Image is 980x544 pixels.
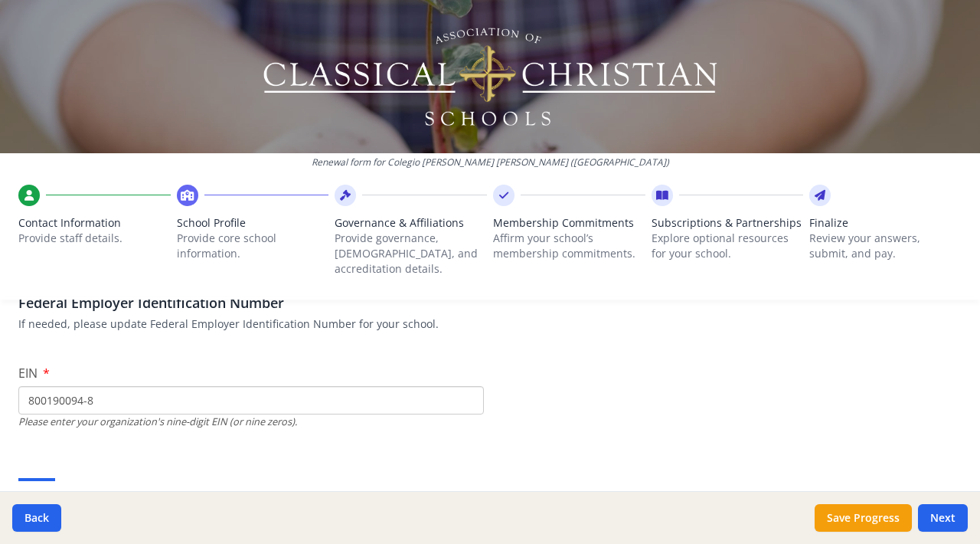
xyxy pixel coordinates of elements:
p: Provide core school information. [177,231,329,261]
span: Governance & Affiliations [335,215,487,231]
span: Finalize [809,215,962,231]
p: Provide staff details. [18,231,171,246]
p: Provide governance, [DEMOGRAPHIC_DATA], and accreditation details. [335,231,487,277]
h3: Public Information [18,487,962,509]
p: Affirm your school’s membership commitments. [493,231,645,261]
span: Subscriptions & Partnerships [652,215,804,231]
p: If needed, please update Federal Employer Identification Number for your school. [18,316,962,332]
button: Back [12,504,61,532]
span: School Profile [177,215,329,231]
span: Contact Information [18,215,171,231]
button: Next [918,504,968,532]
span: EIN [18,365,38,382]
span: Membership Commitments [493,215,645,231]
img: Logo [261,23,720,130]
p: Review your answers, submit, and pay. [809,231,962,261]
button: Save Progress [815,504,912,532]
p: Explore optional resources for your school. [652,231,804,261]
div: Please enter your organization's nine-digit EIN (or nine zeros). [18,415,484,429]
